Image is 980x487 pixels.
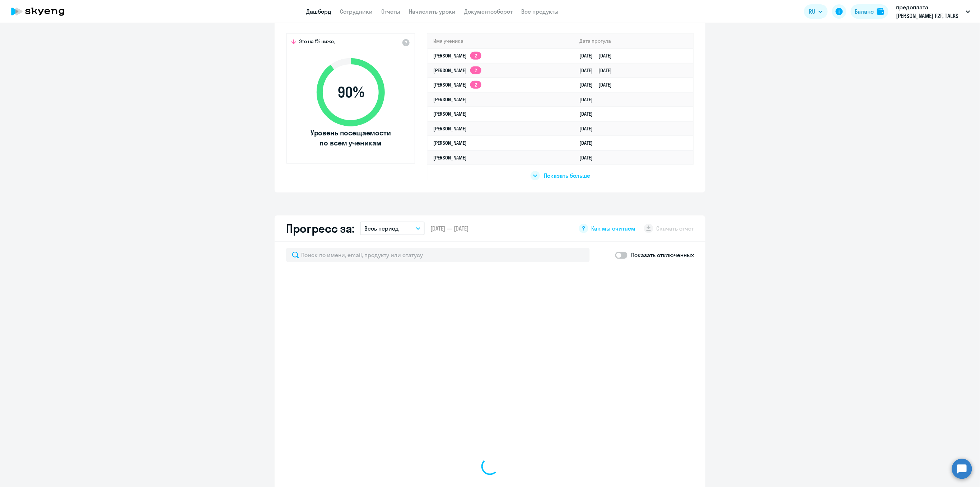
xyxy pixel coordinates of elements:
[364,224,399,233] p: Весь период
[286,248,590,262] input: Поиск по имени, email, продукту или статусу
[340,8,373,15] a: Сотрудники
[470,81,481,89] app-skyeng-badge: 2
[580,154,599,161] a: [DATE]
[580,67,618,74] a: [DATE][DATE]
[631,251,694,259] p: Показать отключенных
[433,111,467,117] a: [PERSON_NAME]
[591,224,635,232] span: Как мы считаем
[877,8,884,15] img: balance
[893,3,974,20] button: предоплата [PERSON_NAME] F2F, TALKS [DATE]-[DATE], НЛМК, ПАО
[309,128,392,148] span: Уровень посещаемости по всем ученикам
[464,8,513,15] a: Документооборот
[433,154,467,161] a: [PERSON_NAME]
[580,96,599,103] a: [DATE]
[381,8,400,15] a: Отчеты
[574,34,693,48] th: Дата прогула
[470,52,481,60] app-skyeng-badge: 2
[470,66,481,74] app-skyeng-badge: 2
[855,7,874,16] div: Баланс
[299,38,335,47] span: Это на 1% ниже,
[433,52,481,59] a: [PERSON_NAME]2
[409,8,456,15] a: Начислить уроки
[286,221,354,236] h2: Прогресс за:
[851,4,888,19] button: Балансbalance
[580,82,618,88] a: [DATE][DATE]
[360,222,425,235] button: Весь период
[896,3,963,20] p: предоплата [PERSON_NAME] F2F, TALKS [DATE]-[DATE], НЛМК, ПАО
[580,140,599,146] a: [DATE]
[309,84,392,101] span: 90 %
[433,82,481,88] a: [PERSON_NAME]2
[580,125,599,132] a: [DATE]
[580,52,618,59] a: [DATE][DATE]
[544,172,591,180] span: Показать больше
[580,111,599,117] a: [DATE]
[433,140,467,146] a: [PERSON_NAME]
[809,7,816,16] span: RU
[306,8,331,15] a: Дашборд
[433,125,467,132] a: [PERSON_NAME]
[521,8,559,15] a: Все продукты
[430,224,468,232] span: [DATE] — [DATE]
[804,4,828,19] button: RU
[433,67,481,74] a: [PERSON_NAME]2
[433,96,467,103] a: [PERSON_NAME]
[428,34,574,48] th: Имя ученика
